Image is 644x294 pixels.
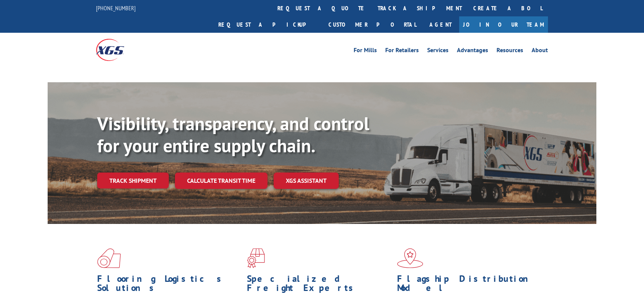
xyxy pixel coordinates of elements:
[97,173,169,189] a: Track shipment
[354,47,377,56] a: For Mills
[422,16,459,33] a: Agent
[532,47,548,56] a: About
[175,173,268,189] a: Calculate transit time
[397,248,423,268] img: xgs-icon-flagship-distribution-model-red
[96,4,136,12] a: [PHONE_NUMBER]
[97,112,369,157] b: Visibility, transparency, and control for your entire supply chain.
[457,47,488,56] a: Advantages
[385,47,419,56] a: For Retailers
[247,248,265,268] img: xgs-icon-focused-on-flooring-red
[274,173,339,189] a: XGS ASSISTANT
[213,16,323,33] a: Request a pickup
[459,16,548,33] a: Join Our Team
[97,248,121,268] img: xgs-icon-total-supply-chain-intelligence-red
[323,16,422,33] a: Customer Portal
[497,47,523,56] a: Resources
[427,47,449,56] a: Services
